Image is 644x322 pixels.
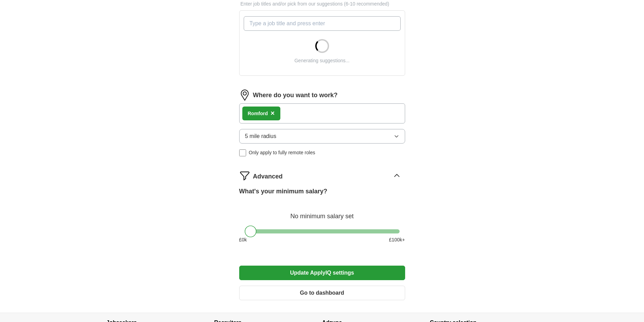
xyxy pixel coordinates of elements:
[239,129,405,144] button: 5 mile radius
[239,170,250,181] img: filter
[271,108,275,119] button: ×
[239,0,405,8] p: Enter job titles and/or pick from our suggestions (6-10 recommended)
[249,149,315,156] span: Only apply to fully remote roles
[239,286,405,300] button: Go to dashboard
[244,16,401,31] input: Type a job title and press enter
[295,57,350,64] div: Generating suggestions...
[271,109,275,117] span: ×
[239,266,405,280] button: Update ApplyIQ settings
[248,110,268,117] div: Romford
[239,236,247,243] span: £ 0 k
[389,236,405,243] span: £ 100 k+
[253,172,283,181] span: Advanced
[253,91,338,100] label: Where do you want to work?
[239,187,327,196] label: What's your minimum salary?
[239,149,246,156] input: Only apply to fully remote roles
[239,204,405,221] div: No minimum salary set
[239,90,250,101] img: location.png
[245,132,277,140] span: 5 mile radius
